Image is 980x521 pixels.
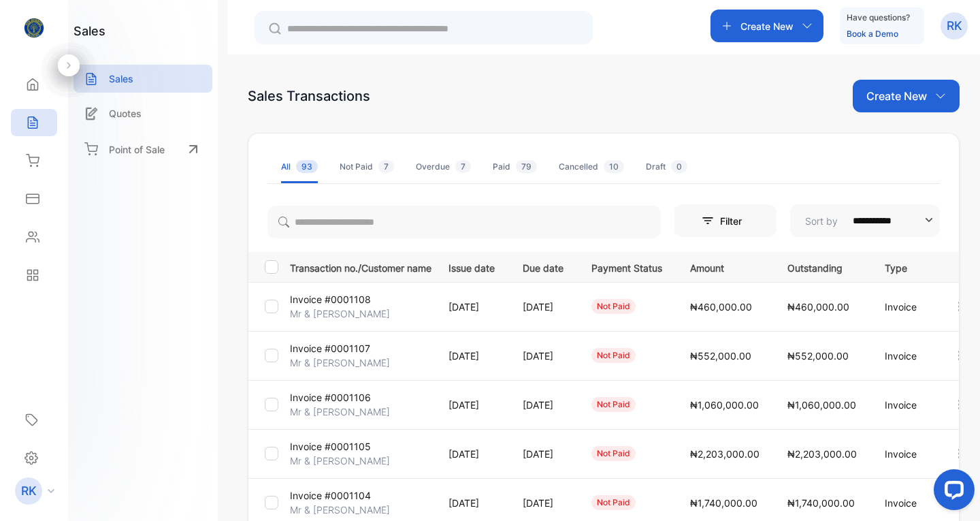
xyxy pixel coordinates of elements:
[591,258,662,275] p: Payment Status
[516,160,537,173] span: 79
[885,349,925,363] p: Invoice
[941,10,968,42] button: RK
[455,160,471,173] span: 7
[690,448,759,460] span: ₦2,203,000.00
[290,488,371,503] p: Invoice #0001104
[885,447,925,461] p: Invoice
[591,446,636,461] div: not paid
[646,161,687,173] div: Draft
[523,300,563,314] p: [DATE]
[591,299,636,314] div: not paid
[710,10,823,42] button: Create New
[690,301,752,313] span: ₦460,000.00
[523,496,563,510] p: [DATE]
[690,258,759,275] p: Amount
[73,134,212,164] a: Point of Sale
[559,161,624,173] div: Cancelled
[448,398,495,412] p: [DATE]
[296,160,318,173] span: 93
[448,496,495,510] p: [DATE]
[290,439,371,454] p: Invoice #0001105
[448,300,495,314] p: [DATE]
[947,17,962,35] p: RK
[787,350,849,362] span: ₦552,000.00
[109,72,133,86] p: Sales
[281,161,318,173] div: All
[290,341,370,356] p: Invoice #0001107
[290,292,371,306] p: Invoice #0001108
[448,258,495,275] p: Issue date
[448,447,495,461] p: [DATE]
[690,497,757,509] span: ₦1,740,000.00
[790,204,940,237] button: Sort by
[73,22,105,40] h1: sales
[73,65,212,93] a: Sales
[523,398,563,412] p: [DATE]
[591,495,636,510] div: not paid
[290,258,431,275] p: Transaction no./Customer name
[671,160,687,173] span: 0
[591,397,636,412] div: not paid
[73,99,212,127] a: Quotes
[847,29,898,39] a: Book a Demo
[787,301,849,313] span: ₦460,000.00
[290,405,390,419] p: Mr & [PERSON_NAME]
[248,86,370,106] div: Sales Transactions
[885,258,925,275] p: Type
[690,350,751,362] span: ₦552,000.00
[523,447,563,461] p: [DATE]
[787,497,855,509] span: ₦1,740,000.00
[853,80,960,112] button: Create New
[290,390,371,405] p: Invoice #0001106
[290,306,390,321] p: Mr & [PERSON_NAME]
[109,142,165,157] p: Point of Sale
[885,300,925,314] p: Invoice
[24,18,44,38] img: logo
[885,496,925,510] p: Invoice
[493,161,537,173] div: Paid
[690,399,759,411] span: ₦1,060,000.00
[591,348,636,363] div: not paid
[787,399,856,411] span: ₦1,060,000.00
[523,349,563,363] p: [DATE]
[290,503,390,517] p: Mr & [PERSON_NAME]
[448,349,495,363] p: [DATE]
[885,398,925,412] p: Invoice
[787,258,857,275] p: Outstanding
[787,448,857,460] span: ₦2,203,000.00
[416,161,471,173] div: Overdue
[805,214,838,228] p: Sort by
[866,88,927,104] p: Create New
[847,11,910,25] p: Have questions?
[523,258,563,275] p: Due date
[604,160,624,173] span: 10
[21,482,37,500] p: RK
[740,19,794,33] p: Create New
[923,464,980,521] iframe: LiveChat chat widget
[290,454,390,468] p: Mr & [PERSON_NAME]
[109,106,142,121] p: Quotes
[340,161,394,173] div: Not Paid
[378,160,394,173] span: 7
[290,356,390,370] p: Mr & [PERSON_NAME]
